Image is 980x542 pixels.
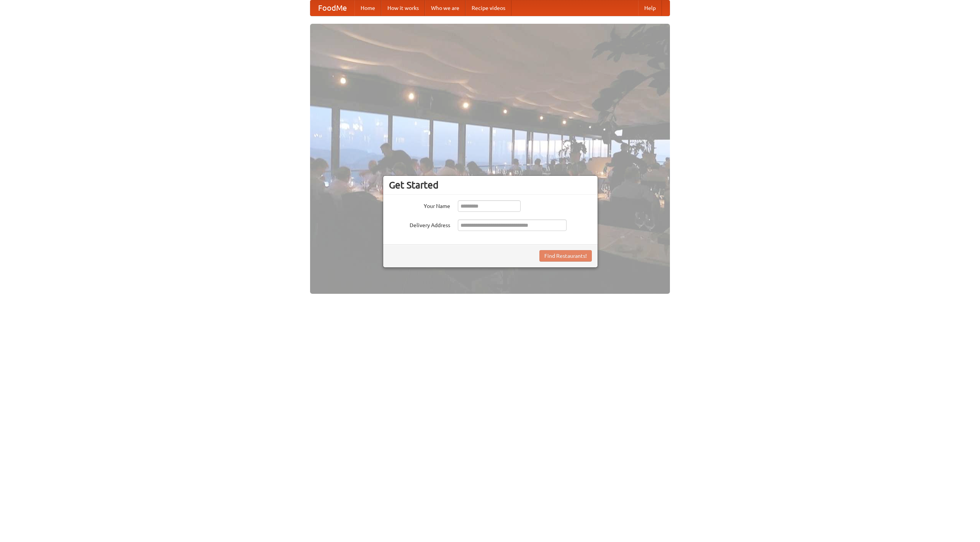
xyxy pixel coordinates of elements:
a: Who we are [425,0,465,16]
a: FoodMe [310,0,354,16]
label: Delivery Address [389,219,450,229]
label: Your Name [389,200,450,210]
button: Find Restaurants! [539,250,592,262]
a: Home [354,0,381,16]
a: Help [638,0,662,16]
a: Recipe videos [465,0,511,16]
a: How it works [381,0,425,16]
h3: Get Started [389,179,592,191]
